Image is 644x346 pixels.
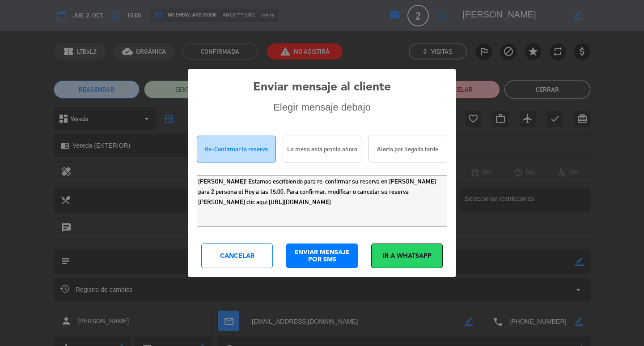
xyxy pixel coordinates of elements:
[253,78,391,97] div: Enviar mensaje al cliente
[371,243,443,268] div: Ir a WhatsApp
[273,102,371,113] div: Elegir mensaje debajo
[283,136,362,162] div: La mesa está pronta ahora
[286,243,358,268] div: ENVIAR MENSAJE POR SMS
[368,136,447,162] div: Alerta por llegada tarde
[201,243,273,268] div: Cancelar
[197,136,276,162] div: Re-Confirmar la reserva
